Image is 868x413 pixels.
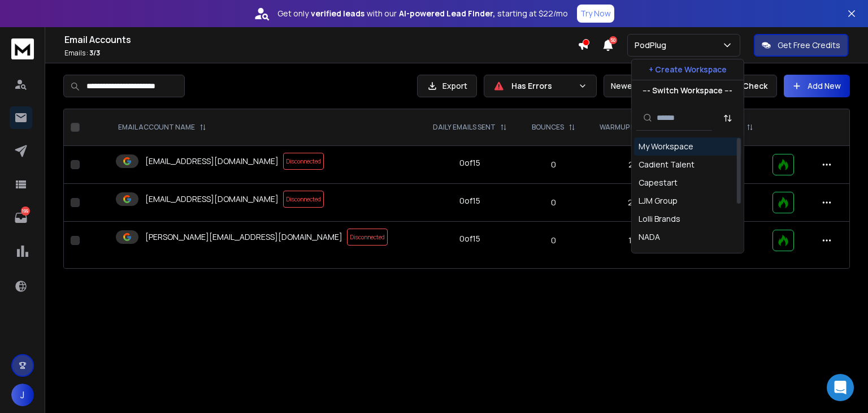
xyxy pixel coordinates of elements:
p: --- Switch Workspace --- [643,85,732,96]
a: 199 [10,206,32,229]
button: Sort by Sort A-Z [717,107,739,130]
td: 21 [587,146,678,184]
button: Newest [604,75,677,97]
div: 0 of 15 [459,233,480,244]
p: + Create Workspace [649,64,727,75]
p: [EMAIL_ADDRESS][DOMAIN_NAME] [145,193,279,205]
span: Disconnected [283,153,324,170]
div: LJM Group [639,195,678,206]
div: EMAIL ACCOUNT NAME [118,123,206,132]
button: J [11,384,34,406]
strong: verified leads [311,8,364,19]
div: Cadient Talent [639,159,695,170]
p: 0 [527,159,580,170]
p: Try Now [580,8,611,19]
div: Open Intercom Messenger [827,374,854,401]
p: [PERSON_NAME][EMAIL_ADDRESS][DOMAIN_NAME] [145,231,342,243]
button: + Create Workspace [632,59,744,80]
div: 0 of 15 [459,157,480,169]
p: PodPlug [635,40,671,51]
p: Has Errors [511,80,574,92]
div: NADA [639,231,660,243]
span: Disconnected [283,191,324,208]
p: 199 [21,206,30,216]
td: 16 [587,222,678,260]
button: Get Free Credits [754,34,848,57]
span: 3 / 3 [89,48,100,58]
strong: AI-powered Lead Finder, [399,8,495,19]
p: [EMAIL_ADDRESS][DOMAIN_NAME] [145,156,279,167]
div: My Workspace [639,141,693,152]
div: Lolli Brands [639,213,680,225]
button: Add New [784,75,850,97]
p: BOUNCES [532,123,564,132]
h1: Email Accounts [64,33,578,46]
button: Export [417,75,477,97]
img: logo [11,38,34,59]
div: National [MEDICAL_DATA] [639,249,737,272]
button: Try Now [577,5,614,23]
span: 50 [609,36,617,44]
p: Get only with our starting at $22/mo [277,8,568,19]
p: Emails : [64,49,578,58]
td: 25 [587,184,678,222]
div: Capestart [639,177,678,188]
p: 0 [527,197,580,208]
span: Disconnected [347,229,388,246]
div: 0 of 15 [459,195,480,206]
p: DAILY EMAILS SENT [433,123,496,132]
p: Get Free Credits [778,40,840,51]
p: 0 [527,235,580,246]
p: WARMUP EMAILS [600,123,654,132]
